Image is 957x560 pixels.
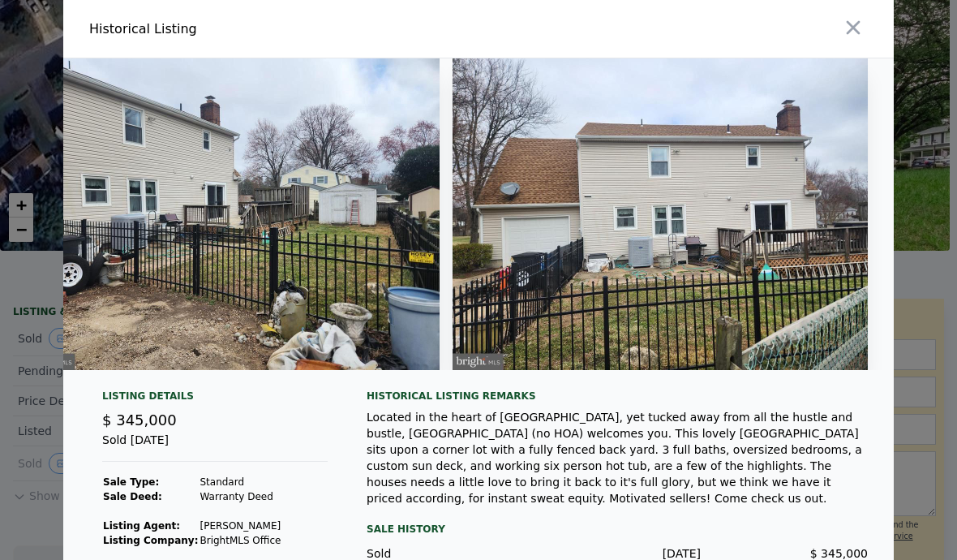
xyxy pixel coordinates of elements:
[199,533,291,548] td: BrightMLS Office
[810,547,868,560] span: $ 345,000
[367,519,868,539] div: Sale History
[102,390,328,409] div: Listing Details
[103,535,198,546] strong: Listing Company:
[199,489,291,504] td: Warranty Deed
[199,475,291,489] td: Standard
[367,390,868,403] div: Historical Listing remarks
[199,519,291,533] td: [PERSON_NAME]
[367,409,868,506] div: Located in the heart of [GEOGRAPHIC_DATA], yet tucked away from all the hustle and bustle, [GEOGR...
[89,19,472,39] div: Historical Listing
[102,432,328,462] div: Sold [DATE]
[103,491,162,502] strong: Sale Deed:
[453,58,868,370] img: Property Img
[103,520,180,532] strong: Listing Agent:
[24,58,440,370] img: Property Img
[103,476,159,488] strong: Sale Type:
[102,411,177,429] span: $ 345,000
